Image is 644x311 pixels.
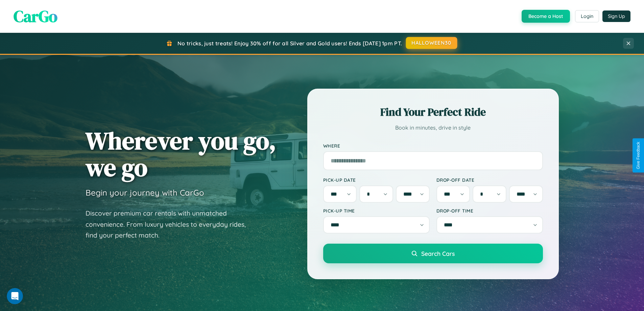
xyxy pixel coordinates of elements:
[323,143,543,149] label: Where
[323,105,543,119] h2: Find Your Perfect Ride
[86,187,204,198] h3: Begin your journey with CarGo
[323,123,543,133] p: Book in minutes, drive in style
[323,244,543,263] button: Search Cars
[436,177,543,183] label: Drop-off Date
[323,177,430,183] label: Pick-up Date
[14,5,57,27] span: CarGo
[406,37,457,49] button: HALLOWEEN30
[177,40,402,47] span: No tricks, just treats! Enjoy 30% off for all Silver and Gold users! Ends [DATE] 1pm PT.
[436,208,543,214] label: Drop-off Time
[86,127,276,181] h1: Wherever you go, we go
[575,10,599,22] button: Login
[602,10,630,22] button: Sign Up
[86,208,255,241] p: Discover premium car rentals with unmatched convenience. From luxury vehicles to everyday rides, ...
[421,250,455,257] span: Search Cars
[636,142,641,169] div: Give Feedback
[522,10,570,23] button: Become a Host
[7,288,23,304] iframe: Intercom live chat
[323,208,430,214] label: Pick-up Time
